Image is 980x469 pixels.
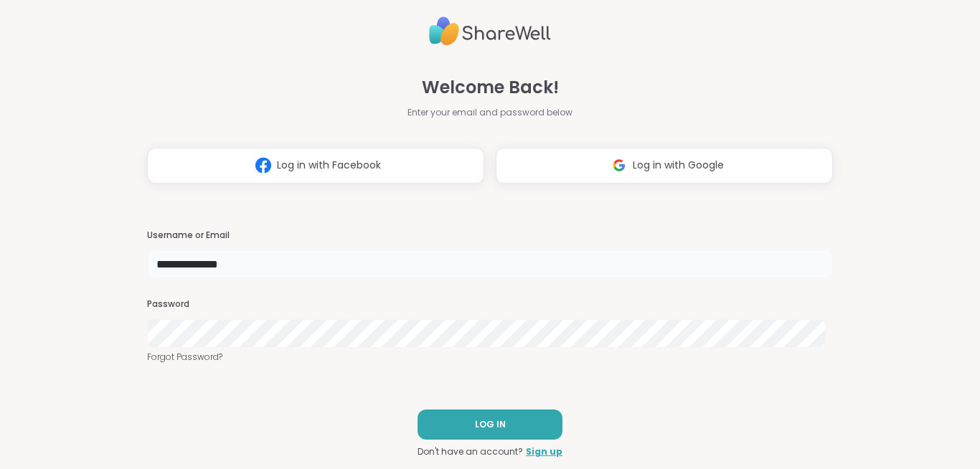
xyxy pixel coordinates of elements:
img: ShareWell Logomark [250,152,277,179]
a: Sign up [526,445,562,458]
span: Log in with Facebook [277,158,381,173]
span: LOG IN [475,418,506,431]
button: Log in with Google [496,148,833,184]
span: Enter your email and password below [407,106,573,119]
span: Log in with Google [633,158,724,173]
h3: Username or Email [147,229,833,242]
span: Don't have an account? [418,445,523,458]
button: LOG IN [418,409,562,440]
img: ShareWell Logomark [606,152,633,179]
h3: Password [147,298,833,311]
button: Log in with Facebook [147,148,484,184]
a: Forgot Password? [147,351,833,364]
span: Welcome Back! [422,75,559,100]
img: ShareWell Logo [429,11,551,52]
